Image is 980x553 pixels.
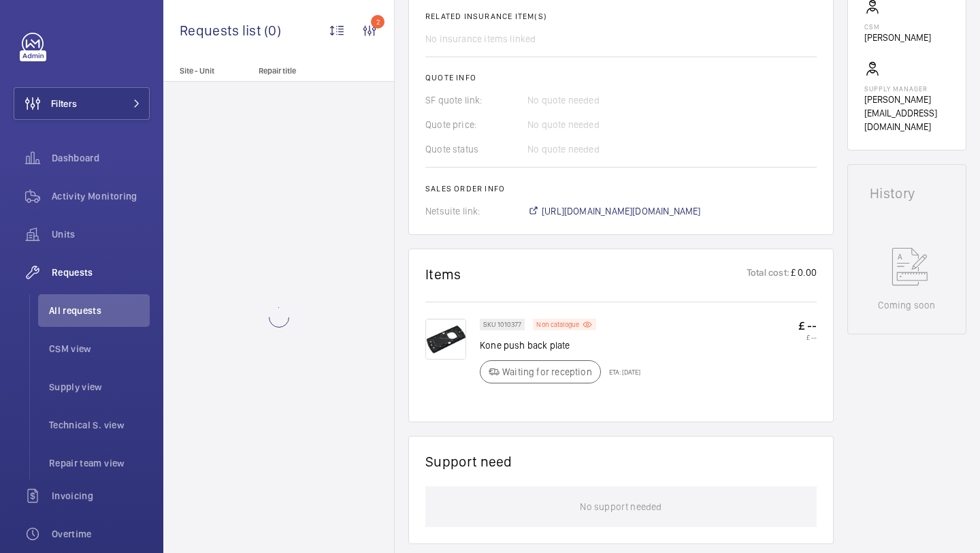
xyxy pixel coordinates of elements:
[425,184,817,193] h2: Sales order info
[542,204,701,218] span: [URL][DOMAIN_NAME][DOMAIN_NAME]
[502,365,592,379] p: Waiting for reception
[49,304,150,317] span: All requests
[864,22,931,31] p: CSM
[536,322,579,327] p: Non catalogue
[51,97,77,110] span: Filters
[878,298,935,312] p: Coming soon
[163,66,253,76] p: Site - Unit
[52,266,150,279] span: Requests
[52,489,150,503] span: Invoicing
[52,227,150,241] span: Units
[527,204,701,218] a: [URL][DOMAIN_NAME][DOMAIN_NAME]
[789,266,817,283] p: £ 0.00
[49,456,150,470] span: Repair team view
[580,486,661,527] p: No support needed
[425,12,817,21] h2: Related insurance item(s)
[864,31,931,44] p: [PERSON_NAME]
[425,319,466,360] img: 0hcE6L-ogvy9uew7R5Tz5vvpb5yORL6C-GxcnXQT4dkaF9dy.png
[864,93,949,133] p: [PERSON_NAME][EMAIL_ADDRESS][DOMAIN_NAME]
[425,453,512,470] h1: Support need
[259,66,348,76] p: Repair title
[483,322,521,327] p: SKU 1010377
[49,380,150,394] span: Supply view
[14,87,150,120] button: Filters
[480,338,640,352] p: Kone push back plate
[52,527,150,541] span: Overtime
[425,73,817,82] h2: Quote info
[52,189,150,203] span: Activity Monitoring
[52,151,150,165] span: Dashboard
[180,22,264,39] span: Requests list
[798,333,817,341] p: £ --
[870,187,944,200] h1: History
[747,266,789,283] p: Total cost:
[601,368,640,376] p: ETA: [DATE]
[798,319,817,333] p: £ --
[425,266,461,283] h1: Items
[864,84,949,93] p: Supply manager
[49,418,150,432] span: Technical S. view
[49,342,150,355] span: CSM view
